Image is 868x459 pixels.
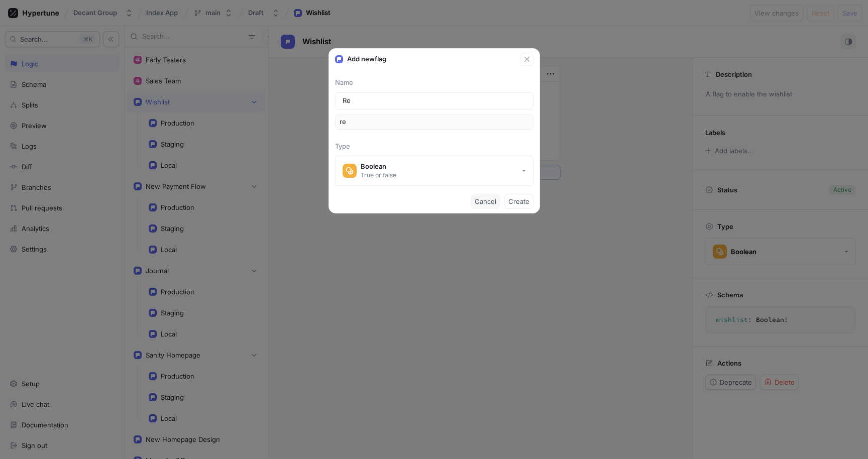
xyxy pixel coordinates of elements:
[471,194,500,209] button: Cancel
[335,156,533,186] button: BooleanTrue or false
[335,142,533,152] p: Type
[508,198,529,204] span: Create
[361,171,396,179] div: True or false
[504,194,533,209] button: Create
[475,198,496,204] span: Cancel
[335,78,533,88] p: Name
[361,162,396,171] div: Boolean
[343,96,526,106] input: Enter a name for this flag
[347,54,386,64] p: Add new flag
